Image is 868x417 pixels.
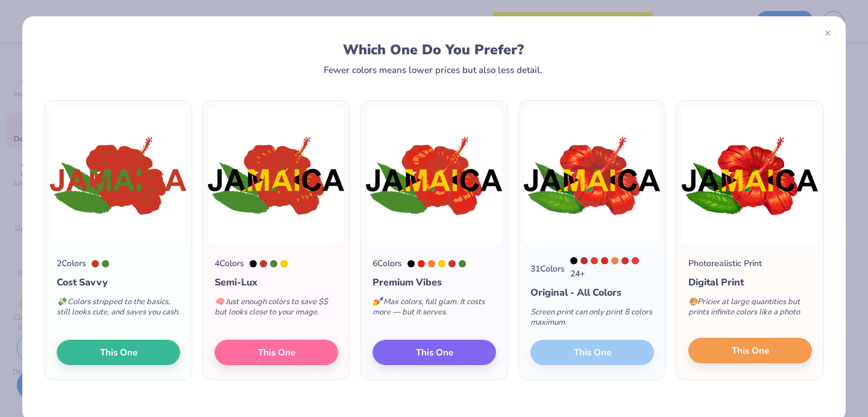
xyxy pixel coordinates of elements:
div: 363 C [459,260,466,267]
div: Black [250,260,257,267]
div: Photorealistic Print [688,257,762,270]
div: Colors stripped to the basics, still looks cute, and saves you cash. [57,290,180,329]
div: 164 C [428,260,435,267]
span: 🧠 [215,296,224,307]
button: This One [57,340,180,365]
div: 485 C [418,260,425,267]
img: 4 color option [207,107,345,245]
div: Red 032 C [632,257,639,264]
span: 💸 [57,296,66,307]
div: Digital Print [688,275,812,290]
div: Which One Do You Prefer? [55,42,812,58]
div: 2 Colors [57,257,86,270]
button: This One [688,338,812,363]
div: 24 + [570,257,654,280]
div: 7626 C [621,257,629,264]
span: This One [258,346,295,360]
div: Black [570,257,577,264]
div: 164 C [611,257,618,264]
div: 31 Colors [530,263,565,275]
button: This One [373,340,496,365]
div: Just enough colors to save $$ but looks close to your image. [215,290,338,329]
div: Fewer colors means lower prices but also less detail. [324,65,542,75]
div: Semi-Lux [215,275,338,290]
div: 109 C [438,260,445,267]
div: Original - All Colors [530,285,654,300]
div: 179 C [591,257,598,264]
div: 4 Colors [215,257,244,270]
span: This One [732,344,769,358]
span: This One [416,346,453,360]
div: 7620 C [580,257,588,264]
span: 🎨 [688,296,698,307]
div: 363 C [102,260,109,267]
button: This One [215,340,338,365]
div: Premium Vibes [373,275,496,290]
div: 6 Colors [373,257,402,270]
span: This One [100,346,137,360]
img: Photorealistic preview [681,107,819,245]
div: Screen print can only print 8 colors maximum. [530,300,654,340]
img: 6 color option [365,107,503,245]
div: 7626 C [448,260,456,267]
span: 💅 [373,296,382,307]
img: 2 color option [49,107,187,245]
div: 485 C [601,257,608,264]
div: 7626 C [260,260,267,267]
div: Pricier at large quantities but prints infinite colors like a photo [688,290,812,329]
div: Black [407,260,415,267]
div: 7626 C [92,260,99,267]
div: Cost Savvy [57,275,180,290]
div: 363 C [270,260,277,267]
div: Max colors, full glam. It costs more — but it serves. [373,290,496,329]
div: 109 C [280,260,288,267]
img: 31 color option [523,107,661,245]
